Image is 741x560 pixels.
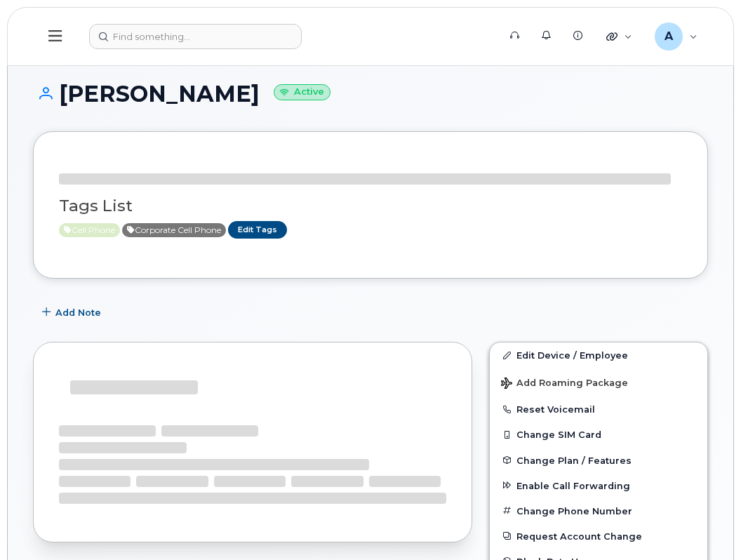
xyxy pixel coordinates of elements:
[55,306,101,319] span: Add Note
[33,81,708,106] h1: [PERSON_NAME]
[490,368,707,396] button: Add Roaming Package
[490,448,707,473] button: Change Plan / Features
[228,221,287,239] a: Edit Tags
[490,524,707,549] button: Request Account Change
[490,473,707,498] button: Enable Call Forwarding
[490,342,707,368] a: Edit Device / Employee
[59,197,682,215] h3: Tags List
[33,300,113,325] button: Add Note
[516,480,630,491] span: Enable Call Forwarding
[274,84,331,100] small: Active
[490,422,707,447] button: Change SIM Card
[516,455,632,465] span: Change Plan / Features
[501,378,628,391] span: Add Roaming Package
[59,223,120,237] span: Active
[490,498,707,524] button: Change Phone Number
[122,223,226,237] span: Active
[490,396,707,422] button: Reset Voicemail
